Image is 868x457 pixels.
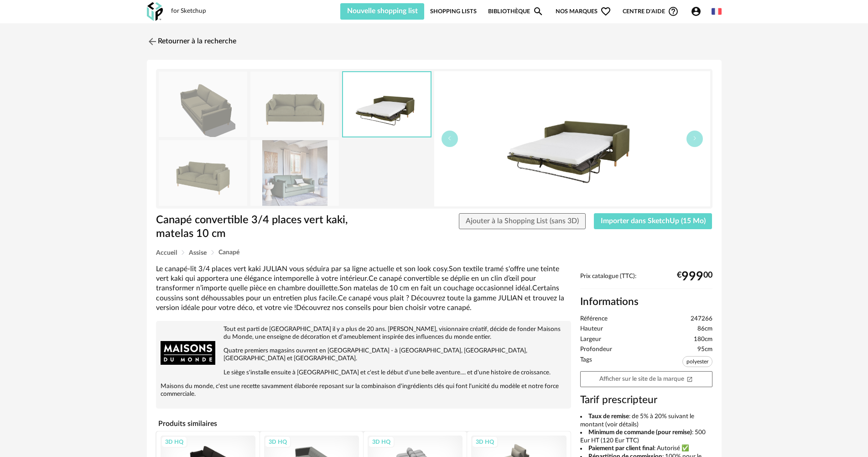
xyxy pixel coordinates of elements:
span: Référence [580,315,608,323]
span: 180cm [694,336,712,344]
span: 999 [681,273,703,280]
span: Importer dans SketchUp (15 Mo) [601,217,706,225]
div: Le canapé-lit 3/4 places vert kaki JULIAN vous séduira par sa ligne actuelle et son look cosy.Son... [156,264,571,313]
h3: Tarif prescripteur [580,394,712,407]
p: Maisons du monde, c'est une recette savamment élaborée reposant sur la combinaison d'ingrédients ... [161,383,567,398]
p: Quatre premiers magasins ouvrent en [GEOGRAPHIC_DATA] - à [GEOGRAPHIC_DATA], [GEOGRAPHIC_DATA], [... [161,347,567,362]
img: thumbnail.png [159,72,247,137]
img: canape-convertible-3-4-places-vert-kaki-matelas-10-cm-1000-1-36-247266_8.jpg [434,71,710,206]
div: Breadcrumb [156,249,712,256]
span: Nouvelle shopping list [347,7,418,15]
img: canape-convertible-3-4-places-vert-kaki-matelas-10-cm-1000-1-36-247266_2.jpg [250,140,339,205]
button: Nouvelle shopping list [340,3,425,20]
span: Tags [580,356,592,369]
a: Shopping Lists [430,3,477,20]
img: OXP [147,2,163,21]
span: polyester [682,356,712,367]
span: Heart Outline icon [600,6,611,17]
span: Ajouter à la Shopping List (sans 3D) [466,217,579,225]
b: Minimum de commande (pour remise) [588,429,692,436]
button: Importer dans SketchUp (15 Mo) [594,213,712,230]
span: 86cm [697,325,712,333]
div: 3D HQ [265,436,291,448]
span: Open In New icon [686,375,693,382]
span: Help Circle Outline icon [668,6,679,17]
h1: Canapé convertible 3/4 places vert kaki, matelas 10 cm [156,213,383,241]
h4: Produits similaires [156,417,571,431]
b: Taux de remise [588,413,629,420]
span: Accueil [156,250,177,256]
span: Canapé [218,249,239,256]
span: Hauteur [580,325,603,333]
div: for Sketchup [171,7,206,16]
span: Largeur [580,336,601,344]
div: € 00 [677,273,712,280]
span: Account Circle icon [691,6,702,17]
span: Magnify icon [533,6,544,17]
div: 3D HQ [161,436,187,448]
span: 95cm [697,346,712,354]
button: Ajouter à la Shopping List (sans 3D) [459,213,586,230]
img: canape-convertible-3-4-places-vert-kaki-matelas-10-cm-1000-1-36-247266_8.jpg [343,72,431,137]
li: : 500 Eur HT (120 Eur TTC) [580,429,712,445]
img: svg+xml;base64,PHN2ZyB3aWR0aD0iMjQiIGhlaWdodD0iMjQiIHZpZXdCb3g9IjAgMCAyNCAyNCIgZmlsbD0ibm9uZSIgeG... [147,36,158,47]
span: Assise [189,250,207,256]
span: 247266 [691,315,712,323]
div: Prix catalogue (TTC): [580,273,712,289]
li: : de 5% à 20% suivant le montant (voir détails) [580,413,712,429]
img: canape-convertible-3-4-places-vert-kaki-matelas-10-cm-1000-1-36-247266_9.jpg [159,140,247,205]
span: Account Circle icon [691,6,706,17]
b: Paiement par client final [588,445,654,452]
span: Profondeur [580,346,612,354]
img: canape-convertible-3-4-places-vert-kaki-matelas-10-cm-1000-1-36-247266_3.jpg [250,72,339,137]
div: 3D HQ [472,436,498,448]
img: fr [712,6,722,16]
span: Nos marques [556,3,611,20]
a: Afficher sur le site de la marqueOpen In New icon [580,371,712,387]
div: 3D HQ [368,436,395,448]
p: Tout est parti de [GEOGRAPHIC_DATA] il y a plus de 20 ans. [PERSON_NAME], visionnaire créatif, dé... [161,326,567,341]
a: BibliothèqueMagnify icon [488,3,544,20]
img: brand logo [161,326,215,380]
li: : Autorisé ✅ [580,445,712,453]
a: Retourner à la recherche [147,32,236,52]
p: Le siège s'installe ensuite à [GEOGRAPHIC_DATA] et c'est le début d'une belle aventure.... et d'u... [161,369,567,377]
h2: Informations [580,295,712,309]
span: Centre d'aideHelp Circle Outline icon [623,6,679,17]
